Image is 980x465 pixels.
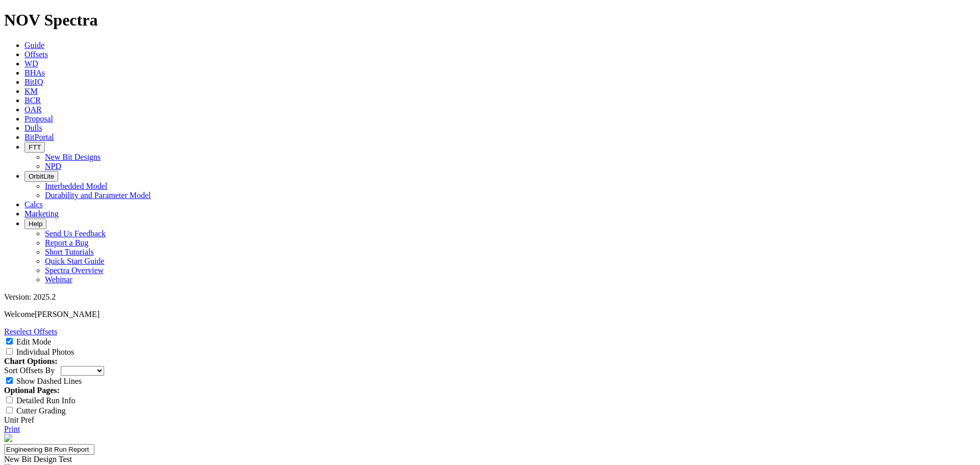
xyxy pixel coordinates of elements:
[45,275,72,284] a: Webinar
[4,434,12,442] img: NOV_WT_RH_Logo_Vert_RGB_F.d63d51a4.png
[24,105,42,114] a: OAR
[4,357,57,365] strong: Chart Options:
[24,78,43,86] a: BitIQ
[4,327,57,336] a: Reselect Offsets
[16,348,74,356] label: Individual Photos
[24,114,53,123] a: Proposal
[24,96,41,105] a: BCR
[24,142,45,153] button: FTT
[45,162,61,170] a: NPD
[16,406,65,415] label: Cutter Grading
[4,455,976,464] div: New Bit Design Test
[29,173,54,180] span: OrbitLite
[29,143,41,151] span: FTT
[4,310,976,319] p: Welcome
[24,124,42,132] a: Dulls
[4,292,976,302] div: Version: 2025.2
[45,153,101,161] a: New Bit Designs
[24,200,43,209] a: Calcs
[45,248,94,256] a: Short Tutorials
[24,209,59,218] a: Marketing
[45,257,104,265] a: Quick Start Guide
[4,444,94,455] input: Click to edit report title
[24,218,46,229] button: Help
[24,50,48,59] a: Offsets
[16,337,51,346] label: Edit Mode
[24,87,38,95] a: KM
[24,59,38,68] a: WD
[16,377,82,385] label: Show Dashed Lines
[24,133,54,141] a: BitPortal
[35,310,100,319] span: [PERSON_NAME]
[24,68,45,77] a: BHAs
[24,171,58,182] button: OrbitLite
[29,220,42,228] span: Help
[4,425,20,433] a: Print
[24,41,44,50] a: Guide
[4,11,976,30] h1: NOV Spectra
[16,396,76,405] label: Detailed Run Info
[45,238,88,247] a: Report a Bug
[4,366,55,375] label: Sort Offsets By
[4,386,60,395] strong: Optional Pages:
[4,415,34,424] a: Unit Pref
[45,182,107,190] a: Interbedded Model
[45,191,151,200] a: Durability and Parameter Model
[45,266,104,275] a: Spectra Overview
[45,229,106,238] a: Send Us Feedback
